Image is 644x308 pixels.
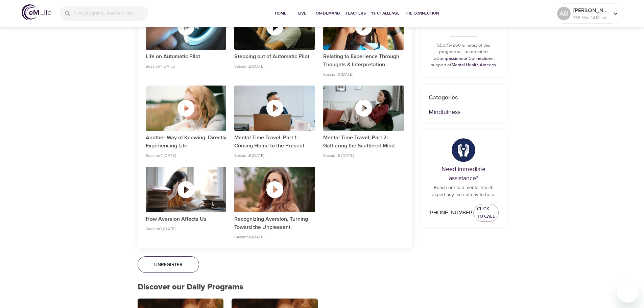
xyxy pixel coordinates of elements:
[557,7,571,20] div: AB
[429,165,499,183] p: Need immediate assistance?
[429,209,474,217] div: [PHONE_NUMBER]
[234,134,315,150] p: Mental Time Travel, Part 1: Coming Home to the Present
[234,215,315,231] p: Recognizing Aversion, Turning Toward the Unpleasant
[323,152,404,159] p: Session 6 · [DATE]
[146,52,226,61] p: Life on Automatic Pilot
[617,281,639,303] iframe: Button to launch messaging window
[323,52,404,69] p: Relating to Experience Through Thoughts & Interpretation
[429,93,499,102] p: Categories
[22,4,51,20] img: logo
[74,6,149,21] input: Find programs, teachers, etc...
[323,71,404,77] p: Session 3 · [DATE]
[146,134,226,150] p: Another Way of Knowing: Directly Experiencing Life
[146,63,226,69] p: Session 1 · [DATE]
[474,204,499,222] a: Click to Call
[234,52,315,61] p: Stepping out of Automatic Pilot
[452,138,475,162] img: hands.png
[154,261,183,269] span: Unregister
[573,6,609,15] p: [PERSON_NAME]
[429,42,499,69] p: 550.75/960 minutes of this program will be donated to in support of
[371,10,400,17] span: 1% Challenge
[294,10,310,17] span: Live
[452,62,496,68] a: Mental Health America
[429,108,499,117] p: Mindfulness
[323,134,404,150] p: Mental Time Travel, Part 2: Gathering the Scattered Mind
[138,281,412,293] p: Discover our Daily Programs
[146,215,226,223] p: How Aversion Affects Us
[146,152,226,159] p: Session 4 · [DATE]
[573,15,609,21] p: 765 Mindful Minutes
[405,10,439,17] span: The Connection
[272,10,289,17] span: Home
[345,10,366,17] span: Teachers
[234,234,315,240] p: Session 8 · [DATE]
[138,256,199,273] button: Unregister
[234,63,315,69] p: Session 2 · [DATE]
[436,56,491,61] a: Compassionate Connection
[429,184,499,198] p: Reach out to a mental health expert any time of day to help.
[316,10,340,17] span: On-Demand
[146,226,226,232] p: Session 7 · [DATE]
[234,152,315,159] p: Session 5 · [DATE]
[477,205,495,221] span: Click to Call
